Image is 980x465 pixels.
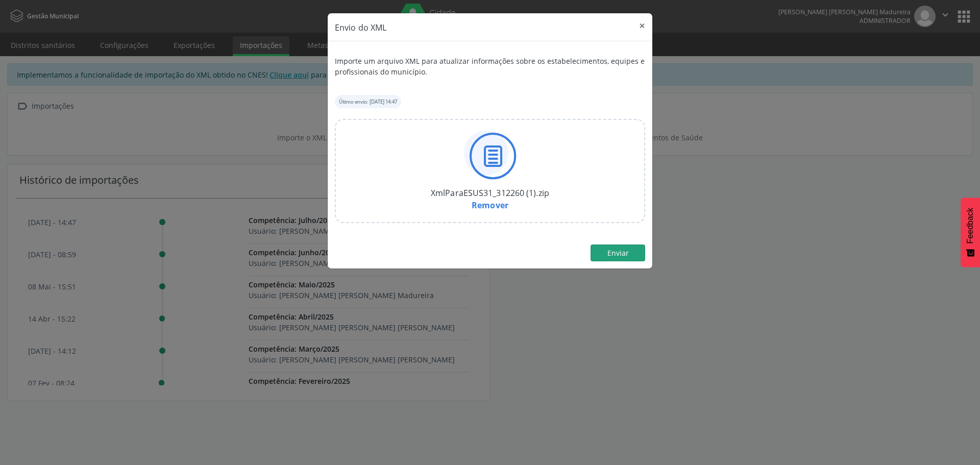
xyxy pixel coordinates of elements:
[472,200,508,211] a: Remover
[339,99,397,105] small: Último envio: [DATE] 14:47
[335,48,645,84] div: Importe um arquivo XML para atualizar informações sobre os estabelecimentos, equipes e profission...
[632,13,652,38] button: Close
[591,244,645,262] button: Enviar
[335,22,386,33] span: Envio do XML
[961,198,980,267] button: Feedback - Mostrar pesquisa
[347,187,633,199] div: XmlParaESUS31_312260 (1).zip
[607,248,629,258] span: Enviar
[966,208,975,243] span: Feedback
